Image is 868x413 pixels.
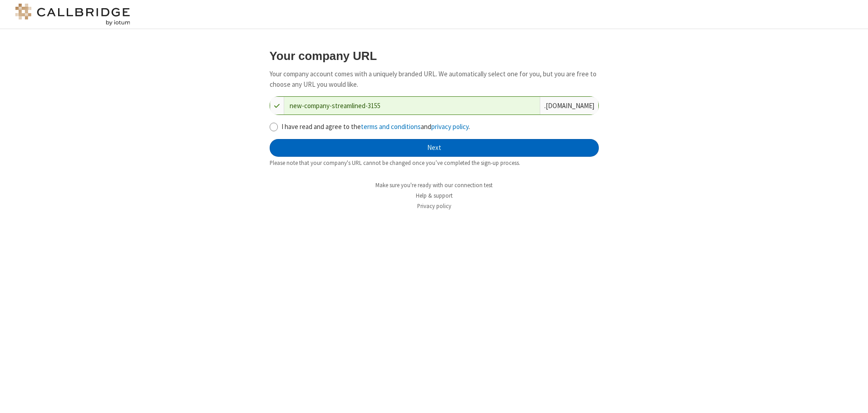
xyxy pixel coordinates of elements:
[431,122,469,131] a: privacy policy
[270,50,599,62] h3: Your company URL
[14,4,132,25] img: logo@2x.png
[284,97,540,114] input: Company URL
[361,122,421,131] a: terms and conditions
[281,122,599,132] label: I have read and agree to the and .
[375,181,493,189] a: Make sure you're ready with our connection test
[540,97,598,114] div: . [DOMAIN_NAME]
[270,69,599,90] p: Your company account comes with a uniquely branded URL. We automatically select one for you, but ...
[417,202,451,210] a: Privacy policy
[270,139,599,157] button: Next
[416,192,453,199] a: Help & support
[270,159,599,167] div: Please note that your company's URL cannot be changed once you’ve completed the sign-up process.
